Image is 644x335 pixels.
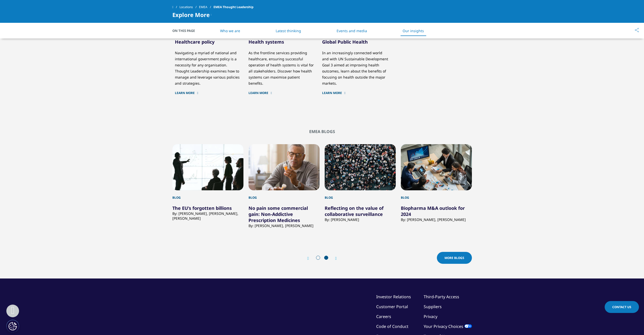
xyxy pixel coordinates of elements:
[172,205,232,211] a: The EU’s forgotten billions
[179,3,199,12] a: Locations
[376,314,391,319] a: Careers
[276,28,301,33] a: Latest thinking
[172,129,472,134] h2: EMEA Blogs
[249,50,315,86] p: As the frontline services providing healthcare, ensuring successful operation of health systems i...
[424,314,437,319] a: Privacy
[325,190,396,200] div: Blog
[424,294,459,300] a: Third-Party Access
[175,50,241,86] p: Navigating a myriad of national and international government policy is a necessity for any organi...
[175,91,241,95] a: Learn More
[172,211,243,221] div: By: [PERSON_NAME], [PERSON_NAME], [PERSON_NAME]
[424,304,442,309] a: Suppliers
[376,304,408,309] a: Customer Portal
[337,28,367,33] a: Events and media
[330,256,337,261] div: Next slide
[401,144,472,233] div: 8 / 8
[437,252,472,264] a: More Blogs
[220,28,240,33] a: Who we are
[322,50,388,86] p: In an increasingly connected world and with UN Sustainable Development Goal 3 aimed at improving ...
[322,91,388,95] a: Learn More
[199,3,213,12] a: EMEA
[249,144,320,233] div: 6 / 8
[376,294,411,300] a: Investor Relations
[172,28,200,33] span: On This Page
[444,256,464,260] span: More Blogs
[249,190,320,200] div: Blog
[376,324,408,329] a: Code of Conduct
[249,205,308,223] a: No pain some commercial gain: Non-Addictive Prescription Medicines
[403,28,424,33] a: Our insights
[249,223,320,228] div: By: [PERSON_NAME], [PERSON_NAME]
[172,144,243,233] div: 5 / 8
[249,91,315,95] a: Learn More
[325,217,396,222] div: By: [PERSON_NAME]
[175,39,241,45] h3: Healthcare policy
[325,205,384,217] a: Reflecting on the value of collaborative surveillance
[249,39,315,45] h3: Health systems
[605,301,639,313] a: Contact Us
[172,190,243,200] div: Blog
[424,324,472,329] a: Your Privacy Choices
[612,305,631,309] span: Contact Us
[401,205,465,217] a: Biopharma M&A outlook for 2024
[401,217,472,222] div: By: [PERSON_NAME], [PERSON_NAME]
[401,190,472,200] div: Blog
[322,39,388,45] h3: Global Public Health
[6,320,19,332] button: Cookies Settings
[172,12,210,18] span: Explore More
[307,256,314,261] div: Previous slide
[325,144,396,233] div: 7 / 8
[213,3,254,12] span: EMEA Thought Leadership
